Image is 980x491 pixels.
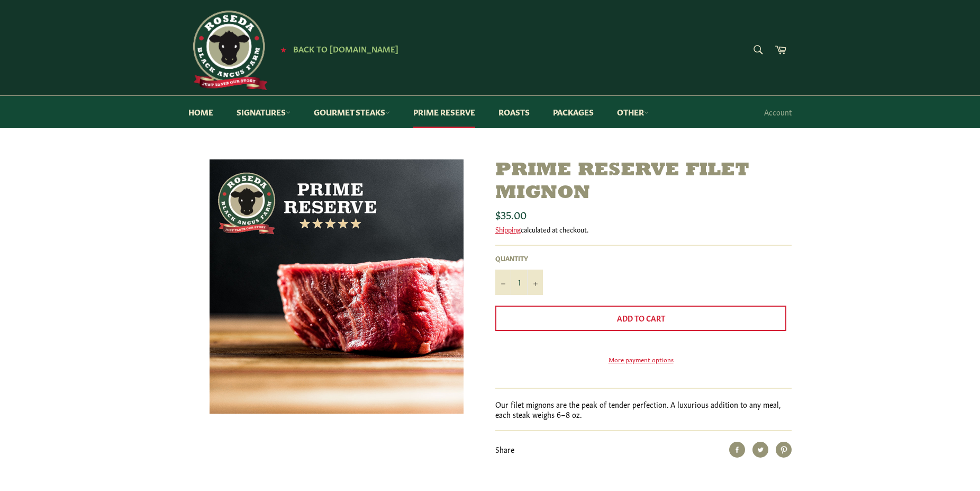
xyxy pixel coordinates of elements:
[617,313,665,323] span: Add to Cart
[495,225,792,234] div: calculated at checkout.
[527,270,543,295] button: Increase item quantity by one
[495,159,792,205] h1: Prime Reserve Filet Mignon
[495,355,786,364] a: More payment options
[606,96,659,128] a: Other
[542,96,604,128] a: Packages
[280,45,286,53] span: ★
[495,207,527,221] span: $35.00
[303,96,401,128] a: Gourmet Steaks
[495,270,511,295] button: Reduce item quantity by one
[293,43,398,54] span: Back to [DOMAIN_NAME]
[178,96,224,128] a: Home
[226,96,301,128] a: Signatures
[188,11,268,90] img: Roseda Beef
[495,254,543,263] label: Quantity
[495,306,786,331] button: Add to Cart
[403,96,486,128] a: Prime Reserve
[495,224,521,234] a: Shipping
[488,96,540,128] a: Roasts
[210,159,464,414] img: Prime Reserve Filet Mignon
[759,96,797,128] a: Account
[495,444,514,454] span: Share
[275,45,398,53] a: ★ Back to [DOMAIN_NAME]
[495,399,792,420] p: Our filet mignons are the peak of tender perfection. A luxurious addition to any meal, each steak...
